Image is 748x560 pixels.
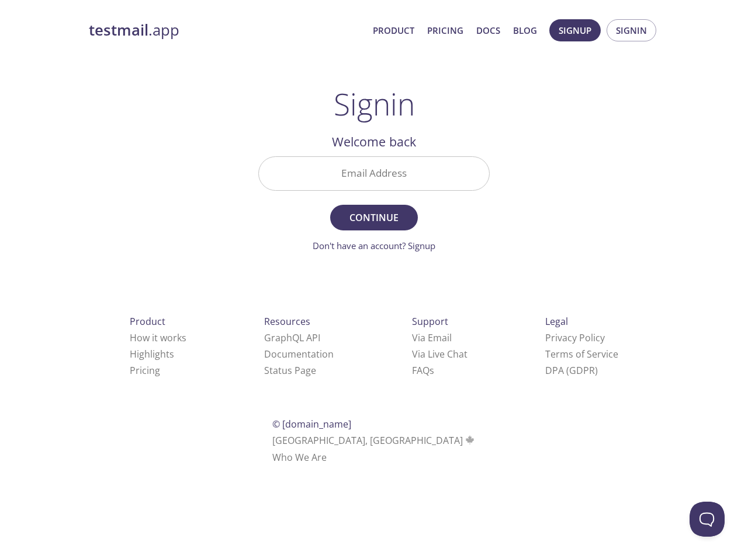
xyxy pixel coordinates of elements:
strong: testmail [89,20,148,40]
span: Signup [559,23,591,38]
a: Product [373,23,414,38]
button: Signup [549,19,601,41]
a: DPA (GDPR) [545,364,598,377]
a: FAQ [412,364,434,377]
a: Terms of Service [545,348,618,360]
a: Who We Are [272,451,327,464]
a: Via Live Chat [412,348,467,360]
a: Status Page [264,364,316,377]
span: Legal [545,315,568,328]
a: Privacy Policy [545,331,605,344]
span: Signin [616,23,647,38]
span: Support [412,315,448,328]
span: Continue [343,209,405,226]
span: s [430,364,434,377]
a: Pricing [130,364,160,377]
span: © [DOMAIN_NAME] [272,418,351,430]
a: testmail.app [89,20,363,40]
button: Continue [330,205,418,230]
a: Highlights [130,348,174,360]
a: Documentation [264,348,334,360]
a: How it works [130,331,186,344]
a: Via Email [412,331,452,344]
span: Resources [264,315,310,328]
iframe: Help Scout Beacon - Open [690,502,725,537]
a: Pricing [427,23,463,38]
h1: Signin [334,86,415,121]
span: [GEOGRAPHIC_DATA], [GEOGRAPHIC_DATA] [272,434,476,447]
span: Product [130,315,165,328]
a: GraphQL API [264,331,320,344]
a: Docs [476,23,500,38]
h2: Welcome back [258,132,490,152]
a: Blog [513,23,537,38]
button: Signin [607,19,656,41]
a: Don't have an account? Signup [313,240,435,251]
